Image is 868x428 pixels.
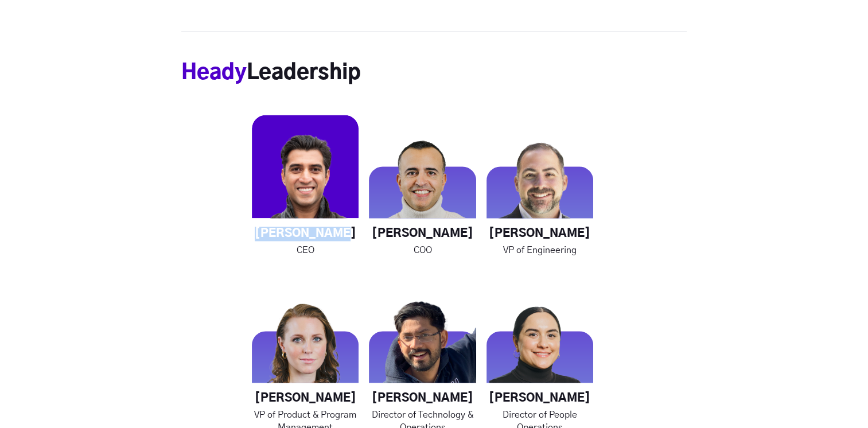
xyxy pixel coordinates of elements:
h4: [PERSON_NAME] [252,227,359,241]
span: Heady [181,63,247,83]
h4: [PERSON_NAME] [369,391,476,406]
p: COO [369,244,476,256]
img: Chris-2 [486,115,593,221]
img: Madeeha-1 [486,279,593,386]
h4: [PERSON_NAME] [486,391,593,406]
p: CEO [252,244,359,256]
h4: [PERSON_NAME] [486,227,593,241]
img: George-2 [369,115,476,221]
h4: [PERSON_NAME] [369,227,476,241]
img: Nikhil [369,279,476,386]
img: Rahul-2 [252,115,359,221]
h4: [PERSON_NAME] [252,391,359,406]
h3: Leadership [181,31,687,115]
p: VP of Engineering [486,244,593,256]
img: Katarina-4 [252,279,359,386]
